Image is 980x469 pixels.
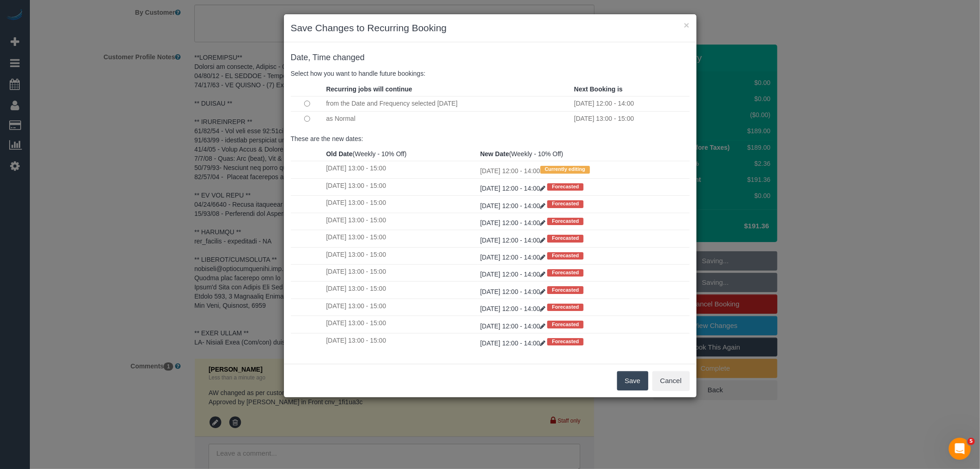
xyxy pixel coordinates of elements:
td: [DATE] 13:00 - 15:00 [324,299,478,316]
th: (Weekly - 10% Off) [324,147,478,161]
iframe: Intercom live chat [949,438,971,460]
td: [DATE] 13:00 - 15:00 [324,264,478,281]
td: [DATE] 13:00 - 15:00 [324,247,478,264]
h3: Save Changes to Recurring Booking [291,21,690,35]
td: from the Date and Frequency selected [DATE] [324,96,572,111]
td: [DATE] 13:00 - 15:00 [324,316,478,333]
span: Forecasted [547,321,583,328]
span: 5 [968,438,975,445]
span: Forecasted [547,200,583,208]
a: [DATE] 12:00 - 14:00 [480,202,547,209]
td: [DATE] 13:00 - 15:00 [324,333,478,350]
strong: Recurring jobs will continue [326,85,412,93]
td: as Normal [324,111,572,126]
button: Save [617,371,648,390]
td: [DATE] 13:00 - 15:00 [572,111,689,126]
p: Select how you want to handle future bookings: [291,69,690,78]
a: [DATE] 12:00 - 14:00 [480,271,547,278]
button: Cancel [652,371,690,390]
a: [DATE] 12:00 - 14:00 [480,219,547,226]
a: [DATE] 12:00 - 14:00 [480,237,547,244]
p: These are the new dates: [291,134,690,143]
span: Forecasted [547,218,583,225]
strong: Next Booking is [574,85,623,93]
span: Forecasted [547,235,583,242]
a: [DATE] 12:00 - 14:00 [480,305,547,312]
td: [DATE] 12:00 - 14:00 [478,161,689,178]
a: [DATE] 12:00 - 14:00 [480,185,547,192]
strong: Old Date [326,150,353,158]
td: [DATE] 13:00 - 15:00 [324,196,478,213]
a: [DATE] 12:00 - 14:00 [480,339,547,347]
a: [DATE] 12:00 - 14:00 [480,322,547,330]
td: [DATE] 12:00 - 14:00 [572,96,689,111]
td: [DATE] 13:00 - 15:00 [324,282,478,299]
span: Forecasted [547,269,583,277]
td: [DATE] 13:00 - 15:00 [324,178,478,195]
td: [DATE] 13:00 - 15:00 [324,230,478,247]
h4: changed [291,53,690,62]
strong: New Date [480,150,509,158]
a: [DATE] 12:00 - 14:00 [480,288,547,295]
span: Currently editing [540,166,590,173]
td: [DATE] 13:00 - 15:00 [324,213,478,230]
span: Forecasted [547,286,583,294]
span: Forecasted [547,183,583,191]
span: Forecasted [547,338,583,345]
th: (Weekly - 10% Off) [478,147,689,161]
button: × [684,20,689,30]
span: Date, Time [291,53,331,62]
td: [DATE] 13:00 - 15:00 [324,161,478,178]
span: Forecasted [547,252,583,260]
a: [DATE] 12:00 - 14:00 [480,254,547,261]
span: Forecasted [547,304,583,311]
